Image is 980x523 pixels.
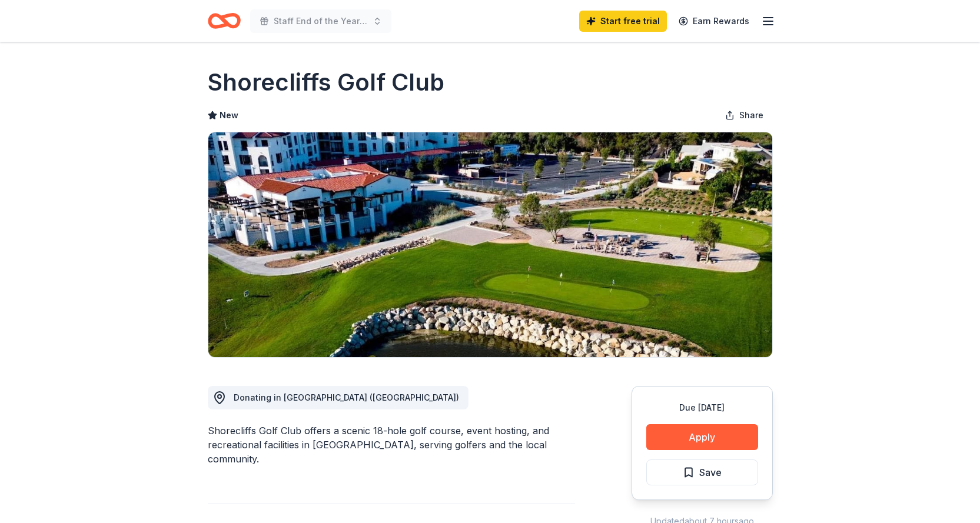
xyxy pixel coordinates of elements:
[646,459,758,485] button: Save
[646,401,758,415] div: Due [DATE]
[234,392,459,402] span: Donating in [GEOGRAPHIC_DATA] ([GEOGRAPHIC_DATA])
[646,424,758,450] button: Apply
[250,9,391,33] button: Staff End of the Year Awards Celebration
[672,11,756,32] a: Earn Rewards
[699,465,722,480] span: Save
[739,108,763,122] span: Share
[208,424,575,466] div: Shorecliffs Golf Club offers a scenic 18-hole golf course, event hosting, and recreational facili...
[716,104,773,127] button: Share
[579,11,667,32] a: Start free trial
[208,132,772,357] img: Image for Shorecliffs Golf Club
[208,66,444,99] h1: Shorecliffs Golf Club
[208,7,241,35] a: Home
[220,108,238,122] span: New
[274,14,368,28] span: Staff End of the Year Awards Celebration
